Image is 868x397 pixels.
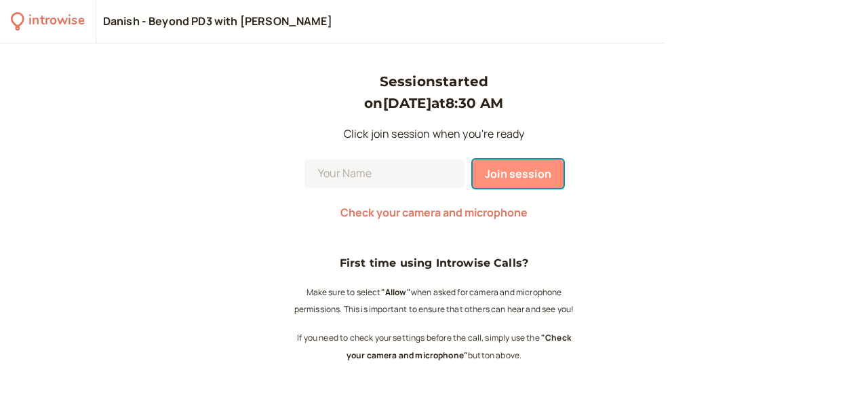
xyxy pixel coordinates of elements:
[294,286,574,316] small: Make sure to select when asked for camera and microphone permissions. This is important to ensure...
[347,332,571,361] b: "Check your camera and microphone"
[381,286,411,298] b: "Allow"
[473,159,564,188] button: Join session
[304,126,564,143] p: Click join session when you're ready
[292,254,576,272] h4: First time using Introwise Calls?
[340,206,528,219] button: Check your camera and microphone
[304,71,564,115] h3: Session started on [DATE] at 8:30 AM
[297,332,571,361] small: If you need to check your settings before the call, simply use the button above.
[103,14,332,29] div: Danish - Beyond PD3 with [PERSON_NAME]
[28,11,84,32] div: introwise
[340,205,528,220] span: Check your camera and microphone
[485,166,551,181] span: Join session
[304,159,465,188] input: Your Name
